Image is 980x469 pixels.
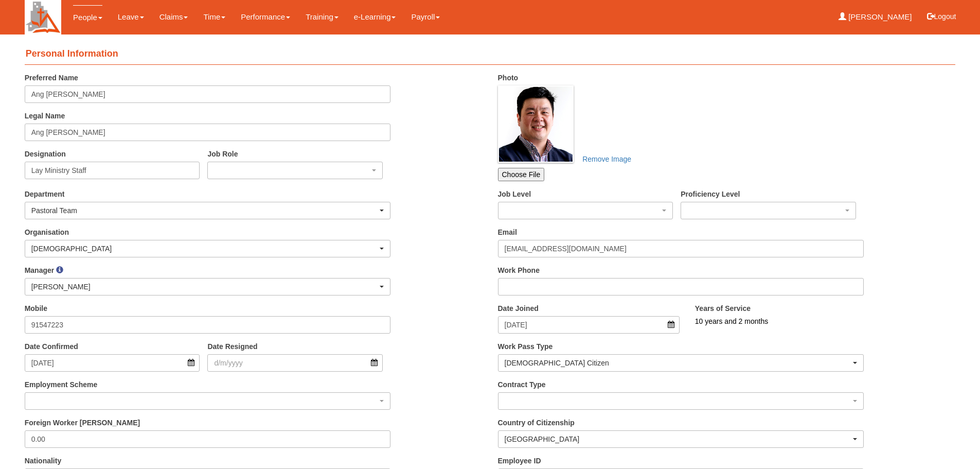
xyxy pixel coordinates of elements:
[498,265,540,275] label: Work Phone
[306,5,338,29] a: Training
[25,44,956,65] h4: Personal Information
[498,73,519,83] label: Photo
[839,5,912,29] a: [PERSON_NAME]
[498,316,680,334] input: d/m/yyyy
[25,418,140,428] label: Foreign Worker [PERSON_NAME]
[920,4,964,29] button: Logout
[505,358,851,368] div: [DEMOGRAPHIC_DATA] Citizen
[498,303,539,314] label: Date Joined
[498,354,864,372] button: [DEMOGRAPHIC_DATA] Citizen
[695,316,916,326] div: 10 years and 2 months
[207,149,238,159] label: Job Role
[25,189,65,199] label: Department
[25,265,55,275] label: Manager
[498,456,541,466] label: Employee ID
[25,303,47,314] label: Mobile
[25,202,391,219] button: Pastoral Team
[25,227,69,237] label: Organisation
[25,149,66,159] label: Designation
[207,354,383,372] input: d/m/yyyy
[25,379,98,390] label: Employment Scheme
[498,430,864,448] button: [GEOGRAPHIC_DATA]
[25,73,78,83] label: Preferred Name
[25,240,391,257] button: [DEMOGRAPHIC_DATA]
[25,456,62,466] label: Nationality
[25,111,65,121] label: Legal Name
[681,189,740,199] label: Proficiency Level
[498,341,553,352] label: Work Pass Type
[498,418,575,428] label: Country of Citizenship
[505,434,851,444] div: [GEOGRAPHIC_DATA]
[498,189,531,199] label: Job Level
[73,5,102,29] a: People
[159,5,188,29] a: Claims
[25,341,78,352] label: Date Confirmed
[411,5,440,29] a: Payroll
[241,5,290,29] a: Performance
[31,205,378,216] div: Pastoral Team
[576,150,638,168] a: Remove Image
[498,168,545,181] input: Choose File
[118,5,144,29] a: Leave
[498,227,517,237] label: Email
[354,5,396,29] a: e-Learning
[25,354,200,372] input: d/m/yyyy
[31,282,378,292] div: [PERSON_NAME]
[498,379,546,390] label: Contract Type
[25,278,391,296] button: [PERSON_NAME]
[207,341,257,352] label: Date Resigned
[203,5,225,29] a: Time
[695,303,751,314] label: Years of Service
[498,85,574,163] img: 5fwCOltgQJqR9HQAAAABJRU5ErkJggg==
[31,244,378,254] div: [DEMOGRAPHIC_DATA]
